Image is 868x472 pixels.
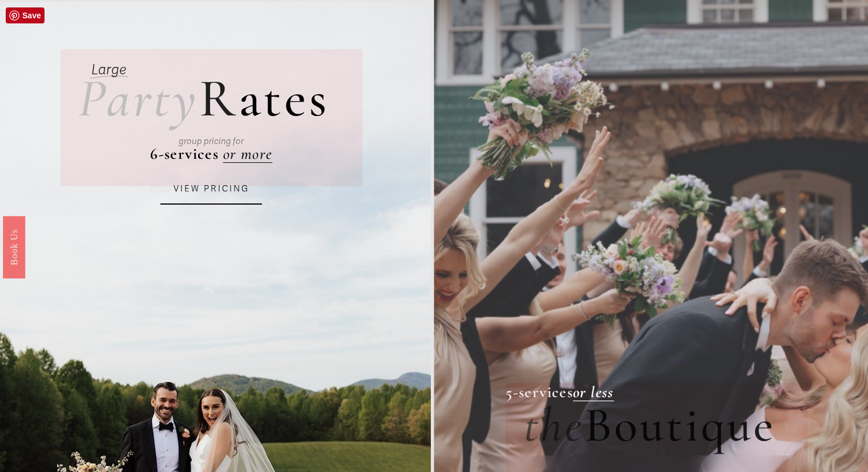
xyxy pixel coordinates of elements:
[6,7,45,23] a: Pin it!
[584,396,776,454] span: Boutique
[573,382,614,402] a: or less
[78,66,199,131] em: Party
[91,61,126,78] em: Large
[160,174,262,205] a: VIEW PRICING
[524,396,584,454] em: the
[506,382,573,402] strong: 5-services
[179,136,244,146] em: group pricing for
[78,72,329,126] h2: ates
[199,66,239,131] span: R
[3,216,25,278] a: Book Us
